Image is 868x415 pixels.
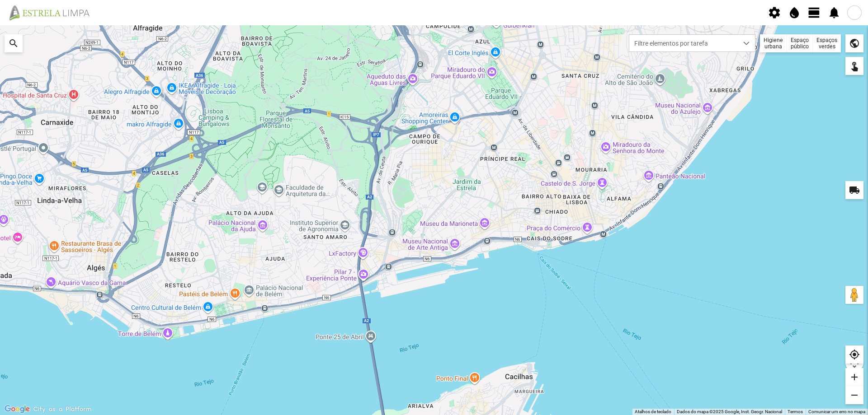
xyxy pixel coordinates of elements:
div: my_location [845,345,863,364]
div: Higiene urbana [760,34,787,52]
div: local_shipping [845,181,863,199]
span: Filtre elementos por tarefa [629,35,738,51]
div: touch_app [845,57,863,75]
button: Atalhos de teclado [635,409,671,415]
span: notifications [827,6,841,19]
a: Termos (abre num novo separador) [788,409,803,414]
a: Abrir esta área no Google Maps (abre uma nova janela) [2,403,32,415]
span: Dados do mapa ©2025 Google, Inst. Geogr. Nacional [677,409,782,414]
div: Espaços verdes [813,34,841,52]
div: add [845,368,863,386]
div: dropdown trigger [738,35,755,51]
img: Google [2,403,32,415]
button: Arraste o Pegman para o mapa para abrir o Street View [845,286,863,304]
a: Comunicar um erro no mapa [808,409,865,414]
img: file [6,5,99,21]
div: remove [845,386,863,404]
span: view_day [807,6,821,19]
div: public [845,34,863,52]
div: search [5,34,23,52]
div: Espaço público [787,34,813,52]
span: water_drop [788,6,801,19]
span: settings [768,6,781,19]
